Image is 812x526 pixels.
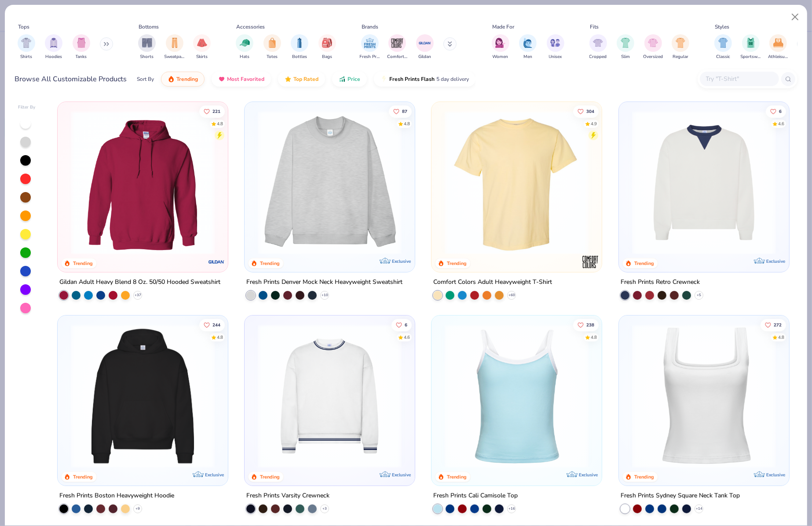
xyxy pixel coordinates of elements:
[362,23,378,31] div: Brands
[672,34,689,60] button: filter button
[49,38,59,48] img: Hoodies Image
[135,506,140,511] span: + 9
[392,472,411,478] span: Exclusive
[389,105,412,117] button: Like
[766,472,785,478] span: Exclusive
[237,23,265,31] div: Accessories
[387,34,407,60] div: filter for Comfort Colors
[406,324,559,468] img: b6dde052-8961-424d-8094-bd09ce92eca4
[293,76,318,83] span: Top Rated
[246,490,329,501] div: Fresh Prints Varsity Crewneck
[621,277,700,288] div: Fresh Prints Retro Crewneck
[212,323,220,327] span: 244
[45,54,62,60] span: Hoodies
[617,34,634,60] button: filter button
[766,258,785,264] span: Exclusive
[322,506,327,511] span: + 3
[586,323,594,327] span: 238
[193,34,211,60] button: filter button
[746,38,756,48] img: Sportswear Image
[404,120,410,127] div: 4.8
[433,277,552,288] div: Comfort Colors Adult Heavyweight T-Shirt
[416,34,434,60] button: filter button
[236,34,253,60] button: filter button
[672,34,689,60] div: filter for Regular
[492,23,514,31] div: Made For
[20,54,32,60] span: Shirts
[21,38,31,48] img: Shirts Image
[76,54,87,60] span: Tanks
[508,293,515,298] span: + 60
[673,54,688,60] span: Regular
[217,334,223,341] div: 4.8
[768,54,788,60] span: Athleisure
[523,38,533,48] img: Men Image
[137,75,154,83] div: Sort By
[322,293,328,298] span: + 10
[579,472,598,478] span: Exclusive
[73,34,90,60] button: filter button
[392,258,411,264] span: Exclusive
[621,490,740,501] div: Fresh Prints Sydney Square Neck Tank Top
[773,38,783,48] img: Athleisure Image
[66,324,219,468] img: 91acfc32-fd48-4d6b-bdad-a4c1a30ac3fc
[492,34,509,60] div: filter for Women
[278,72,325,87] button: Top Rated
[168,76,175,83] img: trending.gif
[18,34,35,60] button: filter button
[208,253,225,271] img: Gildan logo
[591,334,597,341] div: 4.8
[199,319,225,331] button: Like
[391,36,404,50] img: Comfort Colors Image
[519,34,537,60] div: filter for Men
[418,54,431,60] span: Gildan
[405,323,407,327] span: 6
[492,34,509,60] button: filter button
[697,293,701,298] span: + 5
[550,38,560,48] img: Unisex Image
[765,105,786,117] button: Like
[508,506,515,511] span: + 16
[549,54,562,60] span: Unisex
[593,38,603,48] img: Cropped Image
[253,111,406,254] img: f5d85501-0dbb-4ee4-b115-c08fa3845d83
[440,324,593,468] img: a25d9891-da96-49f3-a35e-76288174bf3a
[219,324,372,468] img: d4a37e75-5f2b-4aef-9a6e-23330c63bbc0
[138,34,156,60] div: filter for Shorts
[161,72,205,87] button: Trending
[590,23,599,31] div: Fits
[219,111,372,254] img: a164e800-7022-4571-a324-30c76f641635
[170,38,179,48] img: Sweatpants Image
[236,34,253,60] div: filter for Hats
[347,76,360,83] span: Price
[591,120,597,127] div: 4.9
[138,34,156,60] button: filter button
[495,38,505,48] img: Women Image
[66,111,219,254] img: 01756b78-01f6-4cc6-8d8a-3c30c1a0c8ac
[240,38,250,48] img: Hats Image
[322,54,332,60] span: Bags
[134,293,141,298] span: + 37
[391,319,412,331] button: Like
[218,76,225,83] img: most_fav.gif
[165,34,185,60] button: filter button
[621,54,630,60] span: Slim
[389,76,435,83] span: Fresh Prints Flash
[291,34,308,60] div: filter for Bottles
[246,277,402,288] div: Fresh Prints Denver Mock Neck Heavyweight Sweatshirt
[715,23,730,31] div: Styles
[705,74,773,84] input: Try "T-Shirt"
[295,38,304,48] img: Bottles Image
[741,34,761,60] div: filter for Sportswear
[240,54,249,60] span: Hats
[165,54,185,60] span: Sweatpants
[212,109,220,113] span: 221
[628,111,780,254] img: 3abb6cdb-110e-4e18-92a0-dbcd4e53f056
[267,54,278,60] span: Totes
[360,34,380,60] button: filter button
[380,76,388,83] img: flash.gif
[253,324,406,468] img: 4d4398e1-a86f-4e3e-85fd-b9623566810e
[493,54,508,60] span: Women
[322,38,332,48] img: Bags Image
[217,120,223,127] div: 4.8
